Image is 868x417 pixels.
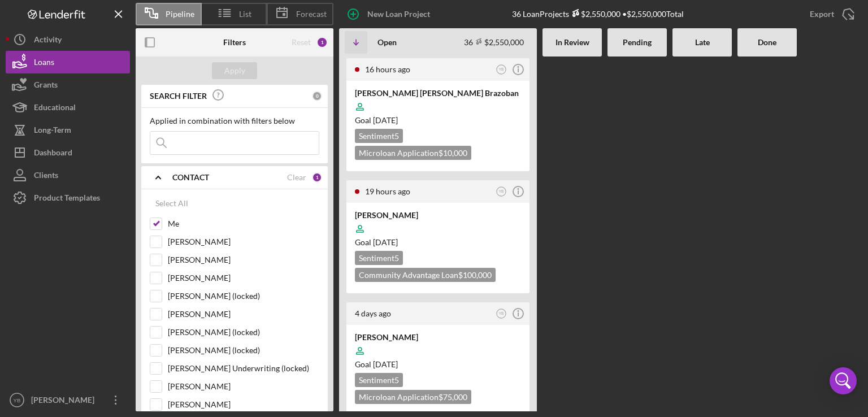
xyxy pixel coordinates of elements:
[168,327,319,338] label: [PERSON_NAME] (locked)
[150,192,194,215] button: Select All
[355,359,398,369] span: Goal
[168,218,319,229] label: Me
[292,38,311,47] div: Reset
[168,345,319,356] label: [PERSON_NAME] (locked)
[339,3,441,25] button: New Loan Project
[172,173,209,182] b: CONTACT
[34,186,100,212] div: Product Templates
[150,92,207,101] b: SEARCH FILTER
[810,3,834,25] div: Export
[150,116,319,125] div: Applied in combination with filters below
[355,251,403,265] div: Sentiment 5
[355,129,403,143] div: Sentiment 5
[494,184,509,199] button: YB
[373,115,398,125] time: 10/10/2025
[494,62,509,77] button: YB
[224,62,245,79] div: Apply
[316,37,328,48] div: 1
[28,389,102,414] div: [PERSON_NAME]
[296,10,327,19] span: Forecast
[34,141,72,167] div: Dashboard
[355,332,521,343] div: [PERSON_NAME]
[499,311,504,315] text: YB
[34,28,62,54] div: Activity
[623,38,652,47] b: Pending
[695,38,710,47] b: Late
[355,309,391,318] time: 2025-08-23 15:31
[499,67,504,71] text: YB
[168,399,319,410] label: [PERSON_NAME]
[6,164,130,186] button: Clients
[166,10,194,19] span: Pipeline
[312,172,322,183] div: 1
[168,236,319,247] label: [PERSON_NAME]
[355,373,403,387] div: Sentiment 5
[345,179,531,295] a: 19 hours agoYB[PERSON_NAME]Goal [DATE]Sentiment5Community Advantage Loan$100,000
[168,381,319,392] label: [PERSON_NAME]
[312,91,322,101] div: 0
[6,141,130,164] button: Dashboard
[555,38,589,47] b: In Review
[6,96,130,119] button: Educational
[499,189,504,193] text: YB
[365,186,410,196] time: 2025-08-26 17:15
[494,306,509,322] button: YB
[355,210,521,221] div: [PERSON_NAME]
[168,272,319,284] label: [PERSON_NAME]
[798,3,862,25] button: Export
[6,186,130,209] button: Product Templates
[345,301,531,417] a: 4 days agoYB[PERSON_NAME]Goal [DATE]Sentiment5Microloan Application$75,000
[569,9,620,19] div: $2,550,000
[367,3,430,25] div: New Loan Project
[512,9,684,19] div: 36 Loan Projects • $2,550,000 Total
[34,119,71,144] div: Long-Term
[155,192,188,215] div: Select All
[239,10,251,19] span: List
[355,268,496,282] div: Community Advantage Loan $100,000
[355,115,398,125] span: Goal
[373,237,398,247] time: 11/04/2025
[355,146,471,160] div: Microloan Application $10,000
[34,73,58,99] div: Grants
[168,254,319,266] label: [PERSON_NAME]
[212,62,257,79] button: Apply
[34,164,58,189] div: Clients
[223,38,246,47] b: Filters
[758,38,776,47] b: Done
[34,96,76,121] div: Educational
[6,28,130,51] button: Activity
[6,51,130,73] button: Loans
[464,37,524,47] div: 36 $2,550,000
[355,237,398,247] span: Goal
[6,119,130,141] button: Long-Term
[365,64,410,74] time: 2025-08-26 20:36
[355,390,471,404] div: Microloan Application $75,000
[377,38,397,47] b: Open
[830,367,857,394] div: Open Intercom Messenger
[345,57,531,173] a: 16 hours agoYB[PERSON_NAME] [PERSON_NAME] BrazobanGoal [DATE]Sentiment5Microloan Application$10,000
[168,290,319,302] label: [PERSON_NAME] (locked)
[168,309,319,320] label: [PERSON_NAME]
[14,397,21,403] text: YB
[287,173,306,182] div: Clear
[34,51,54,76] div: Loans
[6,73,130,96] button: Grants
[6,389,130,411] button: YB[PERSON_NAME]
[355,88,521,99] div: [PERSON_NAME] [PERSON_NAME] Brazoban
[373,359,398,369] time: 10/18/2025
[168,363,319,374] label: [PERSON_NAME] Underwriting (locked)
